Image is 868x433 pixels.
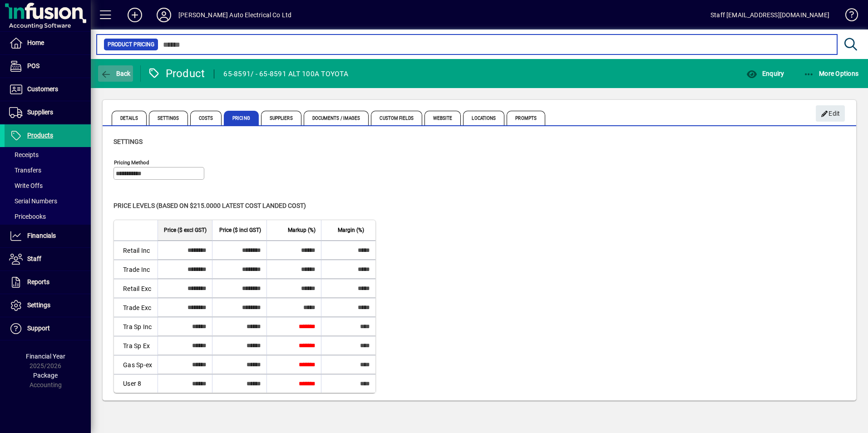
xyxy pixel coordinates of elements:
a: Customers [5,78,91,101]
a: Home [5,32,91,54]
a: Pricebooks [5,209,91,224]
span: Products [27,132,53,139]
span: Edit [821,106,840,121]
a: Settings [5,294,91,317]
a: Knowledge Base [838,2,857,31]
td: Tra Sp Inc [114,317,158,336]
span: Package [33,372,58,379]
div: Staff [EMAIL_ADDRESS][DOMAIN_NAME] [710,8,829,22]
span: Price levels (based on $215.0000 Latest cost landed cost) [113,202,306,209]
span: More Options [804,70,859,77]
span: Support [27,325,50,332]
div: 65-8591/ - 65-8591 ALT 100A TOYOTA [223,67,348,81]
span: Serial Numbers [9,197,57,205]
td: Retail Exc [114,279,158,298]
a: POS [5,55,91,78]
span: Transfers [9,167,41,174]
td: Trade Inc [114,260,158,279]
button: Add [120,7,149,23]
span: Locations [463,111,504,125]
a: Staff [5,248,91,271]
a: Transfers [5,162,91,178]
span: Suppliers [261,111,301,125]
span: Markup (%) [288,225,316,235]
button: Edit [816,105,845,122]
span: Reports [27,278,49,285]
span: Price ($ incl GST) [219,225,261,235]
span: Prompts [507,111,545,125]
div: [PERSON_NAME] Auto Electrical Co Ltd [178,8,291,22]
span: Product Pricing [108,40,154,49]
span: Costs [190,111,222,125]
span: Suppliers [27,108,53,116]
span: Financial Year [26,353,65,360]
span: Margin (%) [338,225,364,235]
span: Documents / Images [304,111,369,125]
td: Retail Inc [114,241,158,260]
span: Settings [113,138,143,145]
span: Back [100,70,131,77]
app-page-header-button: Back [91,65,141,82]
a: Financials [5,225,91,247]
a: Serial Numbers [5,193,91,209]
span: Settings [149,111,188,125]
button: More Options [801,65,861,82]
span: Financials [27,232,56,239]
span: Details [112,111,147,125]
td: Tra Sp Ex [114,336,158,355]
span: Price ($ excl GST) [164,225,207,235]
mat-label: Pricing method [114,159,149,166]
a: Support [5,317,91,340]
a: Write Offs [5,178,91,193]
button: Profile [149,7,178,23]
span: Enquiry [746,70,784,77]
span: Staff [27,255,41,262]
span: POS [27,62,39,69]
td: Trade Exc [114,298,158,317]
span: Home [27,39,44,46]
div: Product [148,66,205,81]
span: Receipts [9,151,39,158]
span: Website [424,111,461,125]
td: Gas Sp-ex [114,355,158,374]
a: Suppliers [5,101,91,124]
span: Pricing [224,111,259,125]
span: Custom Fields [371,111,422,125]
span: Settings [27,301,50,309]
span: Customers [27,85,58,93]
span: Write Offs [9,182,43,189]
button: Back [98,65,133,82]
button: Enquiry [744,65,786,82]
span: Pricebooks [9,213,46,220]
a: Receipts [5,147,91,162]
a: Reports [5,271,91,294]
td: User 8 [114,374,158,393]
